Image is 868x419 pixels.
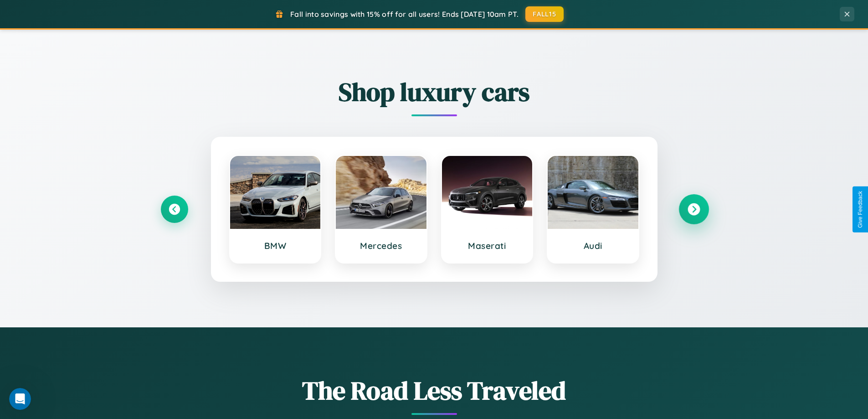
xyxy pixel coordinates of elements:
[557,240,629,251] h3: Audi
[345,240,417,251] h3: Mercedes
[239,240,312,251] h3: BMW
[451,240,524,251] h3: Maserati
[525,6,564,22] button: FALL15
[290,10,519,19] span: Fall into savings with 15% off for all users! Ends [DATE] 10am PT.
[857,191,863,228] div: Give Feedback
[161,74,708,109] h2: Shop luxury cars
[9,388,31,410] iframe: Intercom live chat
[161,373,708,408] h1: The Road Less Traveled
